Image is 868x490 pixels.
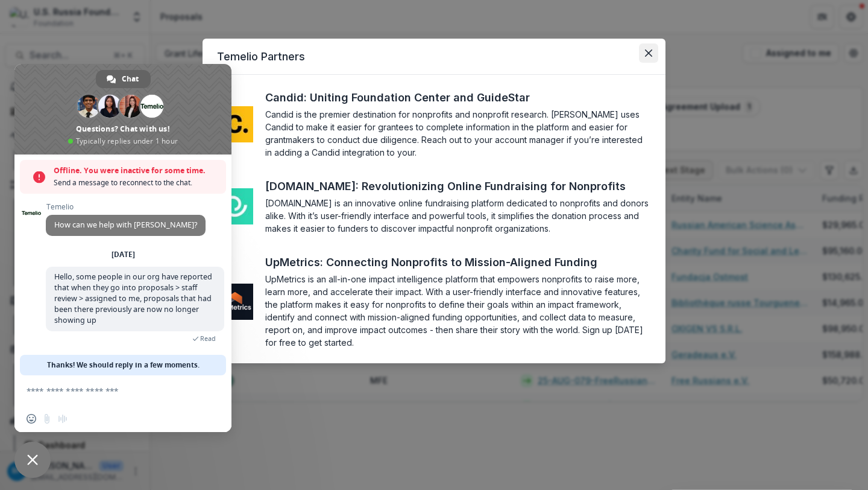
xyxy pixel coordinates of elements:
[265,254,620,270] a: UpMetrics: Connecting Nonprofits to Mission-Aligned Funding
[46,203,206,211] span: Temelio
[47,355,200,375] span: Thanks! We should reply in a few moments.
[217,188,253,224] img: me
[54,272,212,325] span: Hello, some people in our org have reported that when they go into proposals > staff review > ass...
[54,177,220,189] span: Send a message to reconnect to the chat.
[265,197,651,235] section: [DOMAIN_NAME] is an innovative online fundraising platform dedicated to nonprofits and donors ali...
[265,273,651,349] section: UpMetrics is an all-in-one impact intelligence platform that empowers nonprofits to raise more, l...
[217,284,253,320] img: me
[96,70,151,88] a: Chat
[122,70,139,88] span: Chat
[217,106,253,142] img: me
[265,108,651,159] section: Candid is the premier destination for nonprofits and nonprofit research. [PERSON_NAME] uses Candi...
[27,414,36,424] span: Insert an emoji
[27,375,195,406] textarea: Compose your message...
[54,165,220,177] span: Offline. You were inactive for some time.
[14,442,51,478] a: Close chat
[265,89,552,106] a: Candid: Uniting Foundation Center and GuideStar
[639,43,658,63] button: Close
[203,39,665,75] header: Temelio Partners
[112,251,135,258] div: [DATE]
[200,334,216,343] span: Read
[54,220,197,230] span: How can we help with [PERSON_NAME]?
[265,178,648,194] a: [DOMAIN_NAME]: Revolutionizing Online Fundraising for Nonprofits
